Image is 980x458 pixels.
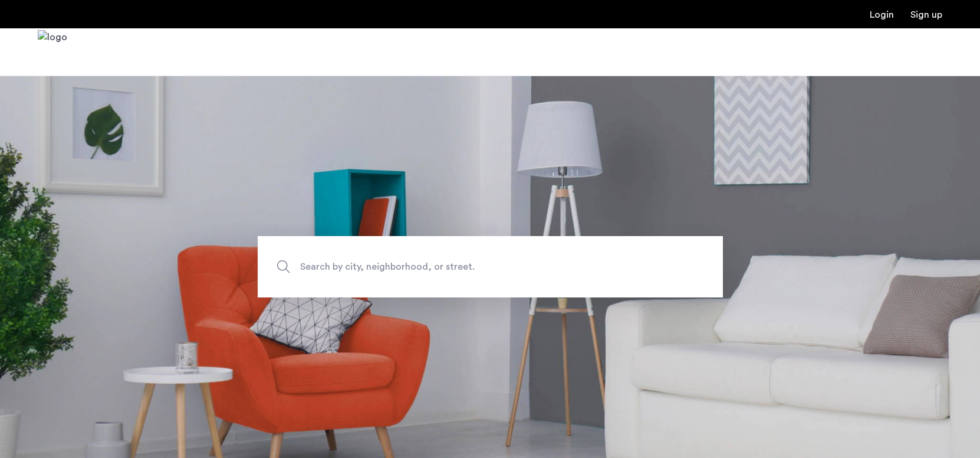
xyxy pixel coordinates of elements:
[910,10,942,19] a: Registration
[870,10,894,19] a: Login
[38,30,67,74] a: Cazamio Logo
[38,30,67,74] img: logo
[258,236,723,297] input: Apartment Search
[300,259,626,275] span: Search by city, neighborhood, or street.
